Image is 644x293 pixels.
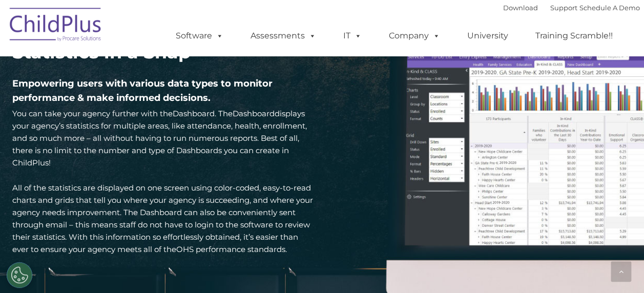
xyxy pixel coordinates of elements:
button: Cookies Settings [7,262,32,288]
font: | [503,4,640,12]
a: Software [165,26,234,46]
a: Assessments [240,26,326,46]
a: OHS performance standards [176,244,285,254]
a: Company [379,26,450,46]
span: You can take your agency further with the . The displays your agency’s statistics for multiple ar... [12,109,307,168]
span: Empowering users with various data types to monitor performance & make informed decisions. [12,78,273,103]
img: ChildPlus by Procare Solutions [5,1,107,52]
a: Dashboard [173,109,215,118]
a: Training Scramble!! [525,26,623,46]
a: University [457,26,518,46]
a: Download [503,4,538,12]
a: Dashboard [233,109,275,118]
a: Schedule A Demo [579,4,640,12]
a: IT [333,26,372,46]
a: Support [550,4,577,12]
span: All of the statistics are displayed on one screen using color-coded, easy-to-read charts and grid... [12,183,313,254]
